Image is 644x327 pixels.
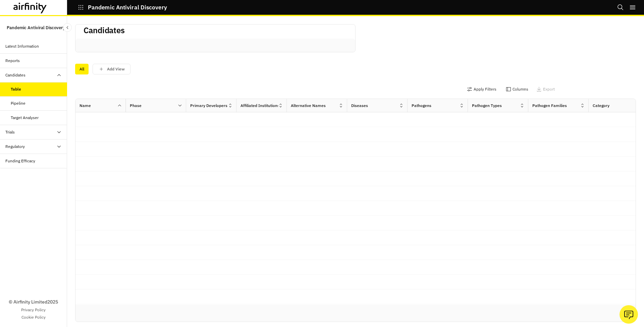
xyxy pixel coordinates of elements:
[93,64,130,74] button: save changes
[5,129,15,135] div: Trials
[75,64,89,74] div: All
[11,115,39,121] div: Target Analyser
[412,103,431,109] div: Pathogens
[190,103,227,109] div: Primary Developers
[617,2,624,13] button: Search
[5,43,39,49] div: Latest Information
[467,84,496,95] button: Apply Filters
[84,25,125,35] h2: Candidates
[79,103,91,109] div: Name
[5,58,20,64] div: Reports
[240,103,278,109] div: Affiliated Institutions
[543,87,555,92] p: Export
[7,21,65,34] p: Pandemic Antiviral Discovery
[11,100,25,106] div: Pipeline
[351,103,368,109] div: Diseases
[21,314,46,320] a: Cookie Policy
[620,305,638,324] button: Ask our analysts
[5,158,35,164] div: Funding Efficacy
[21,307,46,313] a: Privacy Policy
[506,84,528,95] button: Columns
[130,103,142,109] div: Phase
[5,72,25,78] div: Candidates
[5,144,25,150] div: Regulatory
[593,103,609,109] div: Category
[472,103,502,109] div: Pathogen Types
[88,4,167,10] p: Pandemic Antiviral Discovery
[291,103,326,109] div: Alternative Names
[532,103,567,109] div: Pathogen Families
[107,67,125,71] p: Add View
[63,23,72,32] button: Close Sidebar
[11,86,21,92] div: Table
[78,2,167,13] button: Pandemic Antiviral Discovery
[536,84,555,95] button: Export
[9,298,58,306] p: © Airfinity Limited 2025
